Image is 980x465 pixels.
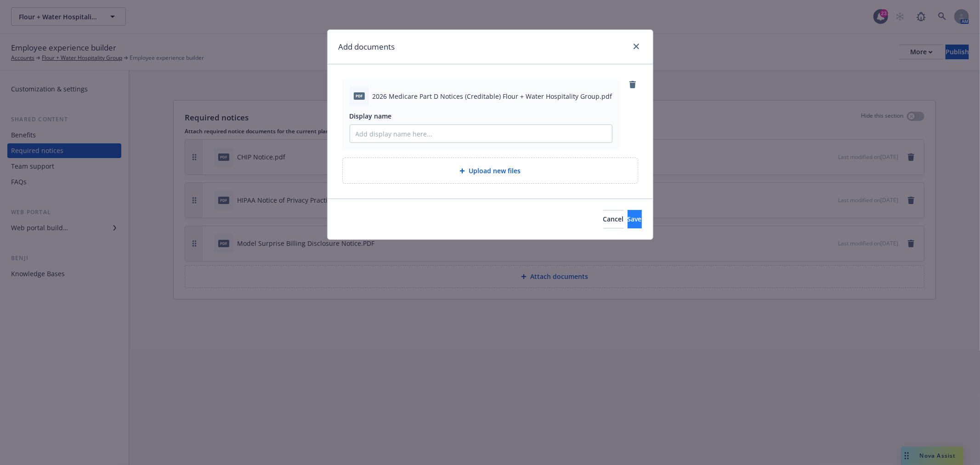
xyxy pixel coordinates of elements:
span: 2026 Medicare Part D Notices (Creditable) Flour + Water Hospitality Group.pdf [373,91,612,101]
span: Cancel [603,215,624,223]
h1: Add documents [339,41,395,53]
span: pdf [354,92,365,99]
a: remove [627,79,638,90]
div: Upload new files [342,158,638,184]
span: Upload new files [469,166,521,176]
a: close [631,41,642,52]
input: Add display name here... [350,125,612,142]
span: Save [628,215,642,223]
button: Save [628,210,642,228]
span: Display name [350,112,392,120]
button: Cancel [603,210,624,228]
